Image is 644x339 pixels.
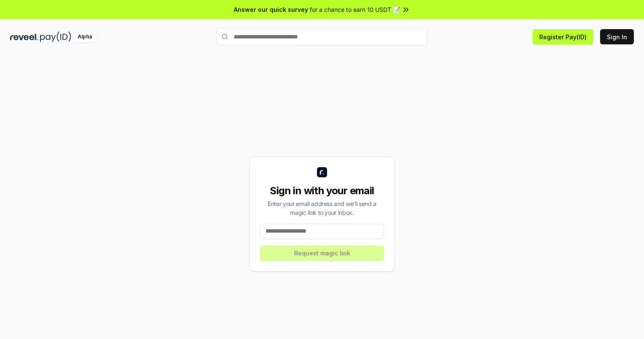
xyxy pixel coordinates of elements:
img: reveel_dark [10,32,38,42]
button: Sign In [600,29,634,44]
span: Answer our quick survey [234,5,308,14]
div: Enter your email address and we’ll send a magic link to your inbox. [260,199,384,217]
button: Register Pay(ID) [533,29,593,44]
div: Sign in with your email [260,184,384,198]
img: pay_id [40,32,71,42]
div: Alpha [73,32,97,42]
span: for a chance to earn 10 USDT 📝 [310,5,400,14]
img: logo_small [317,167,327,177]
